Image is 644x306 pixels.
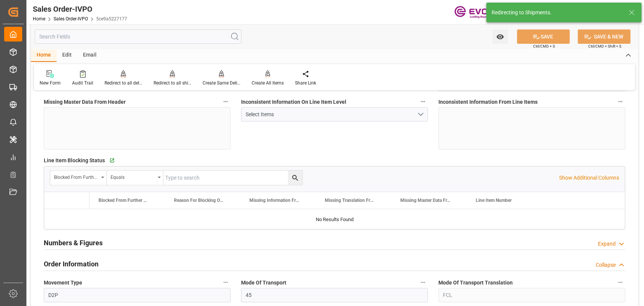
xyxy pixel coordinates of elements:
p: Show Additional Columns [559,174,619,182]
div: Select Items [245,111,417,118]
button: SAVE & NEW [578,29,630,44]
span: Ctrl/CMD + S [533,43,555,49]
div: Collapse [596,261,616,269]
button: Missing Master Data From Header [221,97,231,106]
span: Missing Master Data From SAP [400,198,451,203]
span: Inconsistent Information From Line Items [438,98,538,106]
div: Sales Order-IVPO [33,3,127,15]
div: Share Link [295,80,316,86]
div: Redirecting to Shipments. [492,9,621,17]
div: Expand [598,240,616,248]
span: Reason For Blocking On This Line Item [174,198,224,203]
h2: Numbers & Figures [44,238,103,248]
div: Blocked From Further Processing [54,172,98,181]
button: open menu [241,107,428,121]
div: Create Same Delivery Date [203,80,240,86]
span: Blocked From Further Processing [98,198,149,203]
div: Redirect to all deliveries [105,80,142,86]
span: Missing Translation From Master Data [325,198,375,203]
button: open menu [107,171,163,185]
button: SAVE [517,29,570,44]
div: Email [77,49,102,62]
button: Inconsistent Information From Line Items [615,97,625,106]
span: Missing Information From Line Item [249,198,300,203]
a: Sales Order-IVPO [54,16,88,22]
span: Missing Master Data From Header [44,98,126,106]
div: Create All Items [252,80,284,86]
button: Mode Of Transport [418,277,428,287]
span: Movement Type [44,279,82,287]
span: Mode Of Transport [241,279,286,287]
span: Line Item Number [476,198,512,203]
input: Search Fields [35,29,241,44]
input: Type to search [163,171,302,185]
span: Line Item Blocking Status [44,157,105,165]
h2: Order Information [44,259,98,269]
button: open menu [50,171,107,185]
img: Evonik-brand-mark-Deep-Purple-RGB.jpeg_1700498283.jpeg [454,6,503,19]
div: Equals [111,172,155,181]
a: Home [33,16,45,22]
div: Redirect to all shipments [154,80,191,86]
span: Inconsistent Information On Line Item Level [241,98,346,106]
div: Audit Trail [72,80,93,86]
div: Home [31,49,57,62]
div: Edit [57,49,77,62]
button: Inconsistent Information On Line Item Level [418,97,428,106]
button: Mode Of Transport Translation [615,277,625,287]
button: search button [288,171,302,185]
button: open menu [492,29,508,44]
div: New Form [40,80,61,86]
span: Mode Of Transport Translation [438,279,513,287]
button: Movement Type [221,277,231,287]
span: Ctrl/CMD + Shift + S [588,43,621,49]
